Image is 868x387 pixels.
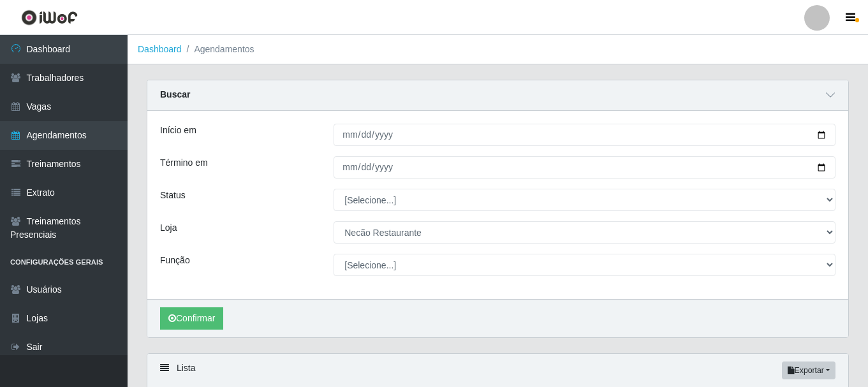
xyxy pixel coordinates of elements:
label: Loja [160,221,177,235]
nav: breadcrumb [128,35,868,64]
input: 00/00/0000 [334,156,835,179]
label: Início em [160,124,196,137]
img: CoreUI Logo [21,10,78,26]
button: Exportar [782,361,835,379]
input: 00/00/0000 [334,124,835,146]
label: Status [160,189,186,202]
strong: Buscar [160,89,190,99]
li: Agendamentos [182,43,254,56]
label: Função [160,254,190,267]
a: Dashboard [138,44,182,54]
label: Término em [160,156,208,170]
button: Confirmar [160,307,223,330]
